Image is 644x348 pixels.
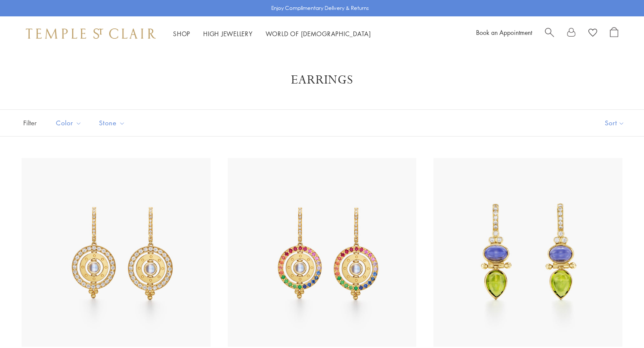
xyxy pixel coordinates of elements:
nav: Main navigation [173,28,371,39]
h1: Earrings [34,72,610,88]
a: View Wishlist [588,27,597,40]
button: Show sort by [585,110,644,136]
img: 18K Diamond Triple Orbit Earrings [22,158,211,347]
span: Color [52,118,88,128]
p: Enjoy Complimentary Delivery & Returns [271,4,369,12]
a: ShopShop [173,29,190,38]
a: High JewelleryHigh Jewellery [203,29,253,38]
a: Search [545,27,554,40]
img: 18K Dynasty Drop Earrings [433,158,622,347]
a: Open Shopping Bag [610,27,618,40]
button: Color [50,113,88,133]
button: Stone [93,113,132,133]
a: Book an Appointment [476,28,532,37]
img: 18K Triple Orbit Rainbow Earrings [228,158,417,347]
a: World of [DEMOGRAPHIC_DATA]World of [DEMOGRAPHIC_DATA] [266,29,371,38]
img: Temple St. Clair [26,28,156,39]
iframe: Gorgias live chat messenger [601,308,635,339]
span: Stone [95,118,132,128]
